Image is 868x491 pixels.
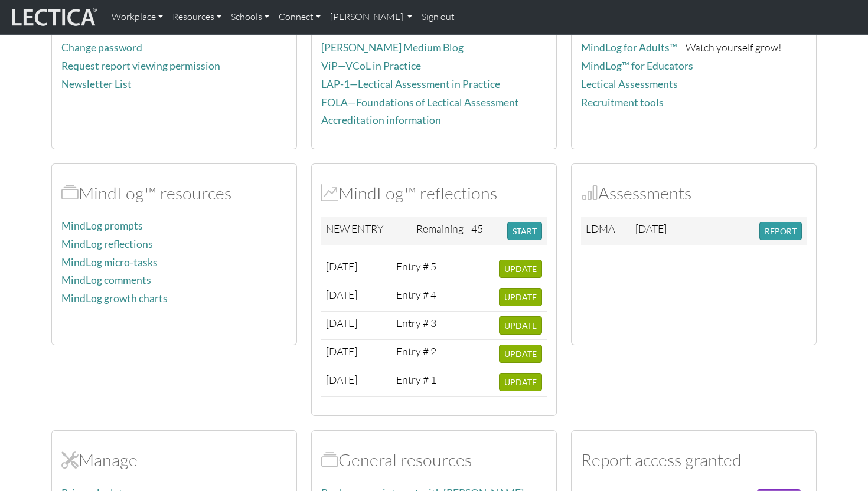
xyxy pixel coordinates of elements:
span: Resources [321,449,338,470]
span: MindLog [321,182,338,204]
span: Assessments [581,182,598,204]
a: Sign out [417,5,459,30]
h2: Manage [61,450,287,470]
a: Accreditation information [321,114,441,126]
a: LAP-1—Lectical Assessment in Practice [321,78,500,90]
a: FOLA—Foundations of Lectical Assessment [321,96,519,109]
span: [DATE] [326,288,357,301]
td: Remaining = [412,217,502,245]
span: [DATE] [326,345,357,358]
a: ViP—VCoL in Practice [321,60,421,72]
a: [PERSON_NAME] [325,5,417,30]
td: LDMA [581,217,631,245]
span: UPDATE [504,292,537,302]
a: Micro-VCoL Maker™ [581,24,675,36]
a: [PERSON_NAME] Medium Blog [321,41,464,54]
p: —Watch yourself grow! [581,39,807,56]
td: Entry # 1 [391,368,445,397]
a: MindLog reflections [61,238,153,250]
h2: Assessments [581,183,807,204]
td: Entry # 2 [391,340,445,368]
td: NEW ENTRY [321,217,412,245]
a: Edit your personal information [61,24,202,36]
button: START [507,222,542,240]
span: Manage [61,449,79,470]
button: UPDATE [499,288,542,306]
span: MindLog™ resources [61,182,79,204]
span: [DATE] [326,260,357,273]
button: UPDATE [499,260,542,278]
td: Entry # 4 [391,283,445,312]
a: MindLog growth charts [61,292,168,305]
h2: MindLog™ resources [61,183,287,204]
button: REPORT [759,222,802,240]
span: UPDATE [504,320,537,330]
span: 45 [471,222,483,235]
span: [DATE] [326,316,357,329]
span: UPDATE [504,349,537,359]
a: Connect [274,5,325,30]
a: Recruitment tools [581,96,664,109]
h2: Report access granted [581,450,807,470]
a: MindLog™ for Educators [581,60,693,72]
a: Newsletter List [61,78,132,90]
h2: General resources [321,450,547,470]
a: MindLog for Adults™ [581,41,677,54]
td: Entry # 5 [391,255,445,283]
span: [DATE] [635,222,667,235]
a: Good in a crisis micro-VCoLs [321,24,451,36]
span: UPDATE [504,377,537,387]
a: Workplace [107,5,168,30]
button: UPDATE [499,373,542,391]
a: MindLog micro-tasks [61,256,158,269]
a: Change password [61,41,142,54]
a: MindLog prompts [61,220,143,232]
span: UPDATE [504,264,537,274]
span: [DATE] [326,373,357,386]
a: Resources [168,5,226,30]
a: Request report viewing permission [61,60,220,72]
button: UPDATE [499,316,542,335]
button: UPDATE [499,345,542,363]
td: Entry # 3 [391,312,445,340]
a: Lectical Assessments [581,78,678,90]
img: lecticalive [9,6,97,28]
a: Schools [226,5,274,30]
h2: MindLog™ reflections [321,183,547,204]
a: MindLog comments [61,274,151,286]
